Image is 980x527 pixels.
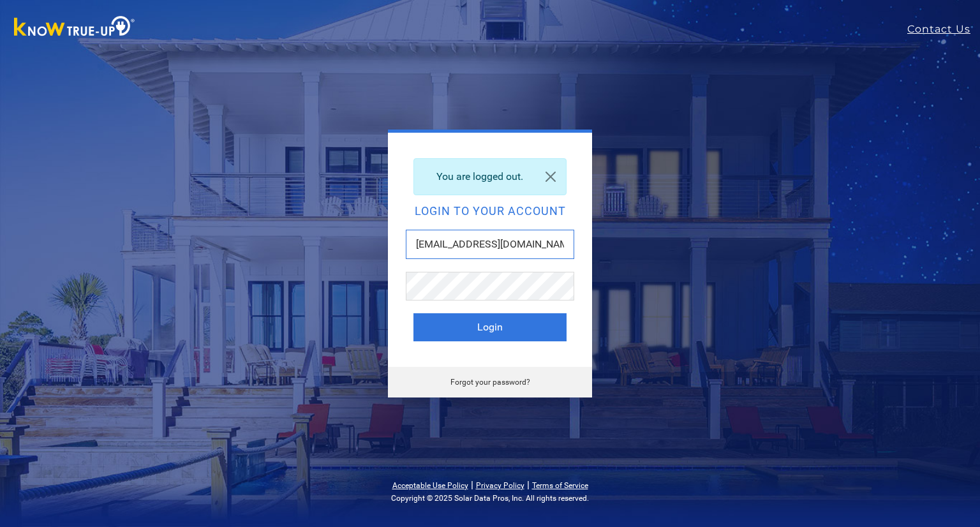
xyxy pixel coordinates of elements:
[8,13,142,42] img: Know True-Up
[471,479,473,491] span: |
[413,158,567,195] div: You are logged out.
[450,378,530,387] a: Forgot your password?
[476,481,524,490] a: Privacy Policy
[532,481,588,490] a: Terms of Service
[907,22,980,37] a: Contact Us
[406,230,574,259] input: Email
[413,205,567,217] h2: Login to your account
[413,313,567,341] button: Login
[527,479,530,491] span: |
[535,159,566,195] a: Close
[392,481,468,490] a: Acceptable Use Policy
